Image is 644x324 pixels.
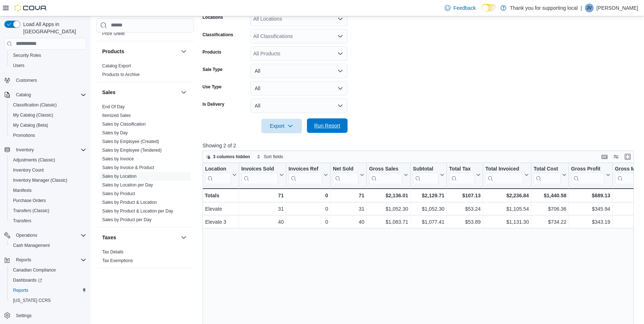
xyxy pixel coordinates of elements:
[413,218,444,226] div: $1,077.41
[13,231,40,240] button: Operations
[205,218,237,226] div: Elevate 3
[13,277,42,283] span: Dashboards
[571,218,610,226] div: $343.19
[102,89,178,96] button: Sales
[485,165,529,184] button: Total Invoiced
[205,165,237,184] button: Location
[413,191,444,200] div: $2,129.71
[333,165,358,172] div: Net Sold
[13,198,46,203] span: Purchase Orders
[413,165,444,184] button: Subtotal
[13,76,86,85] span: Customers
[16,232,37,238] span: Operations
[1,255,89,265] button: Reports
[369,165,402,172] div: Gross Sales
[96,29,194,41] div: Pricing
[1,230,89,240] button: Operations
[16,147,34,153] span: Inventory
[7,120,89,130] button: My Catalog (Beta)
[485,218,529,226] div: $1,131.30
[7,50,89,60] button: Security Roles
[13,146,37,154] button: Inventory
[102,48,124,55] h3: Products
[13,298,51,303] span: [US_STATE] CCRS
[449,205,481,213] div: $53.24
[13,287,28,293] span: Reports
[10,196,49,205] a: Purchase Orders
[102,72,140,77] a: Products to Archive
[250,64,348,78] button: All
[571,165,604,184] div: Gross Profit
[13,52,41,58] span: Security Roles
[102,182,153,188] a: Sales by Location per Day
[102,139,159,144] a: Sales by Employee (Created)
[203,32,233,38] label: Classifications
[337,51,343,56] button: Open list of options
[442,1,478,15] a: Feedback
[13,243,50,248] span: Cash Management
[485,165,523,172] div: Total Invoiced
[1,145,89,155] button: Inventory
[1,90,89,100] button: Catalog
[333,165,358,184] div: Net Sold
[16,313,32,319] span: Settings
[250,81,348,96] button: All
[13,177,67,183] span: Inventory Manager (Classic)
[10,176,86,185] span: Inventory Manager (Classic)
[333,191,364,200] div: 71
[102,113,131,118] a: Itemized Sales
[288,165,322,172] div: Invoices Ref
[96,102,194,227] div: Sales
[13,267,56,273] span: Canadian Compliance
[288,191,328,200] div: 0
[288,205,328,213] div: 0
[13,218,31,224] span: Transfers
[571,205,610,213] div: $345.94
[612,152,620,161] button: Display options
[13,112,53,118] span: My Catalog (Classic)
[10,111,86,119] span: My Catalog (Classic)
[102,165,154,170] a: Sales by Invoice & Product
[510,4,578,12] p: Thank you for supporting local
[453,4,475,12] span: Feedback
[13,102,57,108] span: Classification (Classic)
[102,200,157,205] a: Sales by Product & Location
[16,257,31,263] span: Reports
[288,165,328,184] button: Invoices Ref
[241,191,283,200] div: 71
[10,286,31,295] a: Reports
[10,61,27,70] a: Users
[203,14,223,20] label: Locations
[482,4,497,12] input: Dark Mode
[10,296,86,305] span: Washington CCRS
[203,101,224,107] label: Is Delivery
[485,205,529,213] div: $1,105.54
[102,122,146,127] a: Sales by Classification
[7,206,89,216] button: Transfers (Classic)
[203,67,223,72] label: Sale Type
[449,165,475,172] div: Total Tax
[369,218,408,226] div: $1,083.71
[571,165,604,172] div: Gross Profit
[314,122,340,129] span: Run Report
[102,258,133,263] a: Tax Exemptions
[10,266,59,274] a: Canadian Compliance
[10,101,60,109] a: Classification (Classic)
[10,216,86,225] span: Transfers
[623,152,632,161] button: Enter fullscreen
[7,110,89,120] button: My Catalog (Classic)
[102,31,125,36] a: Price Sheet
[102,234,116,241] h3: Taxes
[13,256,86,264] span: Reports
[102,104,125,109] a: End Of Day
[10,51,44,60] a: Security Roles
[205,165,231,184] div: Location
[7,285,89,295] button: Reports
[10,186,34,195] a: Manifests
[179,47,188,56] button: Products
[597,4,638,12] p: [PERSON_NAME]
[10,216,34,225] a: Transfers
[16,77,37,83] span: Customers
[533,218,566,226] div: $734.22
[7,130,89,140] button: Promotions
